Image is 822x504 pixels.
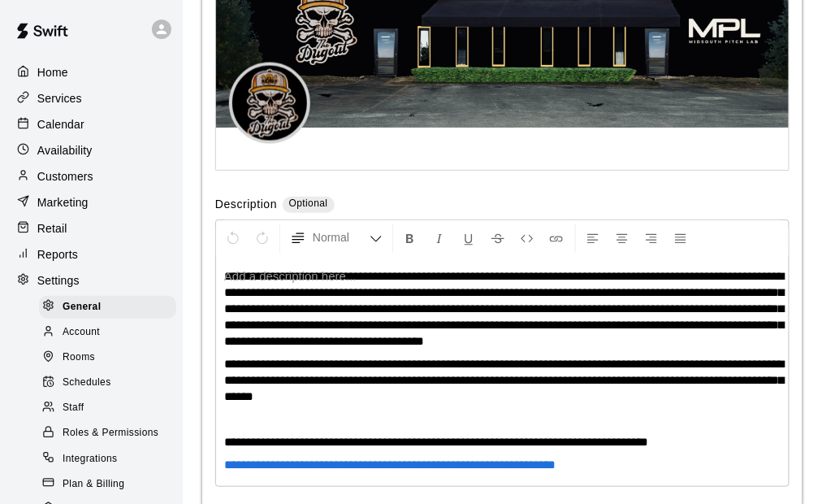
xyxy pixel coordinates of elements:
[289,198,328,210] span: Optional
[37,168,93,185] p: Customers
[63,451,118,467] span: Integrations
[608,224,636,253] button: Center Align
[37,272,80,289] p: Settings
[37,90,82,106] p: Services
[39,422,176,445] div: Roles & Permissions
[513,224,541,253] button: Insert Code
[39,294,183,319] a: General
[39,397,176,419] div: Staff
[37,64,68,80] p: Home
[39,471,183,497] a: Plan & Billing
[426,224,453,253] button: Format Italics
[39,448,176,471] div: Integrations
[37,142,93,159] p: Availability
[13,216,170,241] a: Retail
[39,319,183,345] a: Account
[13,60,170,85] a: Home
[63,476,124,493] span: Plan & Billing
[39,371,183,396] a: Schedules
[543,224,570,253] button: Insert Link
[37,246,78,263] p: Reports
[37,220,67,237] p: Retail
[13,164,170,189] a: Customers
[39,396,183,421] a: Staff
[579,224,607,253] button: Left Align
[219,224,247,253] button: Undo
[667,224,694,253] button: Justify Align
[39,321,176,344] div: Account
[37,194,89,211] p: Marketing
[215,197,277,215] label: Description
[63,400,84,416] span: Staff
[39,371,176,394] div: Schedules
[283,224,389,253] button: Formatting Options
[63,425,158,441] span: Roles & Permissions
[13,268,170,293] a: Settings
[13,190,170,215] a: Marketing
[39,296,176,319] div: General
[638,224,665,253] button: Right Align
[13,242,170,267] a: Reports
[39,345,183,371] a: Rooms
[63,299,102,315] span: General
[13,138,170,163] a: Availability
[396,224,424,253] button: Format Bold
[313,230,370,246] span: Normal
[249,224,276,253] button: Redo
[63,375,111,391] span: Schedules
[39,446,183,471] a: Integrations
[13,86,170,111] a: Services
[13,112,170,137] a: Calendar
[63,324,100,341] span: Account
[39,421,183,446] a: Roles & Permissions
[39,346,176,369] div: Rooms
[39,473,176,496] div: Plan & Billing
[455,224,482,253] button: Format Underline
[37,116,84,133] p: Calendar
[63,350,95,366] span: Rooms
[484,224,512,253] button: Format Strikethrough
